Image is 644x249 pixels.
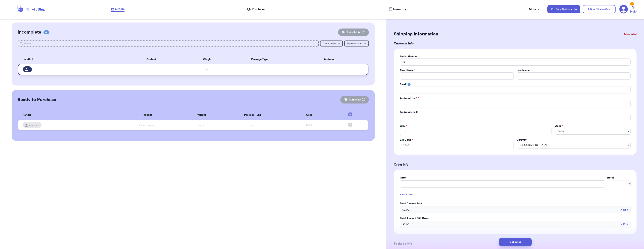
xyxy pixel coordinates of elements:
[630,9,637,14] span: Help
[199,124,204,126] span: xx oz
[186,55,228,64] th: Weight
[389,7,406,11] a: Inventory
[400,82,407,86] label: Email
[251,124,255,126] span: Box
[18,40,319,46] input: Search
[398,190,632,199] button: + Add Item
[394,162,637,167] h3: Order Info
[400,110,418,114] label: Address Line 2
[181,110,222,120] th: Weight
[347,42,362,45] span: Payment Status
[400,69,415,72] label: First Name
[320,40,343,46] button: Date Created
[400,142,514,149] input: 12345
[619,5,628,13] a: 3
[400,202,631,205] label: Total Amount Paid
[22,57,31,61] span: Handle
[344,40,369,46] button: Payment Status
[555,124,563,128] label: State
[620,208,628,212] button: Edit
[323,42,336,45] span: Date Created
[206,68,208,70] strong: oz
[283,110,335,120] th: Cost
[400,58,405,66] div: @
[630,2,634,6] div: 3
[228,55,291,64] th: Package Type
[517,69,531,72] label: Last Name
[517,138,528,142] label: Country
[43,30,49,34] span: 01
[111,7,124,12] a: Orders
[393,7,406,11] span: Inventory
[400,55,419,58] label: Social Handle
[394,31,438,37] h2: Shipping Information
[139,124,155,126] span: Striped Sweater
[31,57,34,61] button: Sort ascending
[402,208,409,212] span: $ 0.00
[291,55,368,64] th: Address
[622,30,638,38] button: Delete Label
[394,41,637,46] h3: Customer Info
[400,96,419,100] label: Address Line 1
[306,124,312,126] span: $0.00
[222,110,283,120] th: Package Type
[18,29,41,35] h2: Incomplete
[113,110,181,120] th: Product
[22,113,31,117] span: Handle
[338,28,369,36] button: Get Rates for All (0)
[29,124,39,127] span: username
[400,176,605,180] label: Items
[529,7,541,11] div: More
[116,55,186,64] th: Product
[400,216,631,220] label: Total Amount Still Owed
[340,96,369,103] button: Checkout (0)
[400,138,413,142] label: Zip Code
[400,124,407,128] label: City
[499,238,532,246] button: Get Rates
[607,176,631,180] label: Status
[583,5,616,13] button: New Shipping Order
[547,5,580,13] button: Copy Customer Link
[115,7,124,11] span: Orders
[402,223,409,226] span: $ 0.00
[630,6,637,14] a: Help
[620,223,628,226] button: Edit
[247,7,266,11] a: Purchased
[252,7,266,11] span: Purchased
[18,97,56,103] h2: Ready to Purchase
